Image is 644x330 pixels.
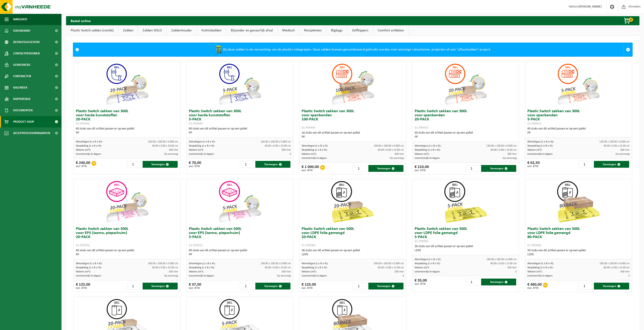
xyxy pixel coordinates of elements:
[76,274,101,277] span: Levertermijn in dagen:
[579,5,602,8] strong: [PERSON_NAME]
[169,149,178,151] span: 300 liter
[527,253,630,257] div: LDPE
[302,145,328,147] span: Afmetingen (L x B x H):
[353,283,368,289] input: 1
[415,270,440,273] span: Levertermijn in dagen:
[118,25,138,36] a: Zakken
[374,262,404,265] span: 190.00 x 100.00 x 0.000 cm
[66,16,95,25] h2: Bestel online
[527,145,553,147] span: Verpakking (L x B x H):
[261,140,291,143] span: 130.00 x 100.00 x 0.000 cm
[578,161,593,168] input: 1
[302,266,327,269] span: Verpakking (L x B x H):
[466,279,481,285] input: 1
[189,227,291,247] h3: Plastic Switch zakken van 500L voor EPS (isomo, piepschuim) 5-PACK
[13,14,27,25] span: Navigatie
[152,266,178,269] span: 40.00 x 0.00 x 23.00 cm
[443,61,488,107] img: 01-999953
[578,283,593,289] input: 1
[527,262,554,265] span: Afmetingen (L x B x H):
[415,145,441,147] span: Afmetingen (L x B x H):
[167,25,197,36] a: Zakkenhouder
[189,131,291,135] div: PP
[255,161,290,168] button: Toevoegen
[527,249,630,257] div: 50 stuks van dit artikel passen er op een pallet
[415,244,517,253] div: 36 stuks van dit artikel passen er op een pallet
[138,25,167,36] a: Zakken SOLO
[490,262,517,265] span: 60.00 x 0.00 x 15.00 cm
[330,61,375,107] img: 01-999954
[302,287,316,289] span: excl. BTW
[527,227,630,247] h3: Plastic Switch zakken van 500L voor LDPE folie gemengd 80-PACK
[189,122,203,125] span: 01-999949
[378,266,404,269] span: 60.00 x 0.00 x 15.00 cm
[13,127,50,139] span: Acceptatievoorwaarden
[189,274,214,277] span: Levertermijn in dagen:
[368,283,403,289] button: Toevoegen
[302,270,316,273] span: Volume (m³):
[302,283,316,289] div: € 125,00
[527,266,553,269] span: Verpakking (L x B x H):
[217,61,263,107] img: 01-999949
[403,274,404,277] span: 3
[240,283,255,289] input: 1
[13,93,31,105] span: Rapportage
[527,140,554,143] span: Afmetingen (L x B x H):
[13,36,40,48] span: Bedrijfsgegevens
[594,283,629,289] button: Toevoegen
[503,157,517,160] span: Op aanvraag
[415,109,517,130] h3: Plastic Switch zakken van 300L voor spanbanden 20-PACK
[13,105,33,116] span: Documenten
[415,266,429,269] span: Volume (m³):
[415,149,440,151] span: Verpakking (L x B x H):
[527,270,542,273] span: Volume (m³):
[76,145,102,147] span: Verpakking (L x B x H):
[104,61,150,107] img: 01-999950
[326,25,347,36] a: Bigbags
[214,45,223,54] img: WB-0240-HPE-GN-50.png
[226,25,277,36] a: Bijzonder en gevaarlijk afval
[415,165,429,172] div: € 210,00
[302,169,319,172] span: excl. BTW
[265,145,291,147] span: 60.00 x 0.00 x 23.00 cm
[302,126,315,129] span: 01-999954
[443,179,488,225] img: 01-999963
[490,149,517,151] span: 40.00 x 0.00 x 23.00 cm
[527,274,553,277] span: Levertermijn in dagen:
[189,109,291,126] h3: Plastic Switch zakken van 300L voor harde kunststoffen 5-PACK
[143,161,178,168] button: Toevoegen
[261,262,291,265] span: 190.00 x 100.00 x 0.000 cm
[302,165,319,172] div: € 1 000,00
[302,262,328,265] span: Afmetingen (L x B x H):
[13,48,40,59] span: Contactpersonen
[629,18,633,22] span: 0
[415,157,440,160] span: Levertermijn in dagen:
[302,227,404,247] h3: Plastic Switch zakken van 500L voor LDPE folie gemengd 20-PACK
[395,153,404,155] span: 300 liter
[594,161,629,168] button: Toevoegen
[13,82,27,93] span: Kalender
[368,165,403,172] button: Toevoegen
[599,140,630,143] span: 130.00 x 100.00 x 0.000 cm
[527,131,630,135] div: PP
[76,253,178,257] div: PP
[189,145,215,147] span: Verpakking (L x B x H):
[415,249,517,253] div: LDPE
[620,149,630,151] span: 300 liter
[507,266,517,269] span: 500 liter
[189,253,291,257] div: PP
[374,145,404,147] span: 130.00 x 100.00 x 0.000 cm
[76,122,90,125] span: 01-999950
[415,153,429,155] span: Volume (m³):
[415,279,427,285] div: € 35,00
[481,279,516,285] button: Toevoegen
[164,274,178,277] span: Op aanvraag
[373,25,408,36] a: Comfort artikelen
[527,149,542,151] span: Volume (m³):
[278,25,299,36] a: Medisch
[189,287,201,289] span: excl. BTW
[76,262,102,265] span: Afmetingen (L x B x H):
[13,59,30,71] span: Gebruikers
[415,258,441,261] span: Afmetingen (L x B x H):
[189,266,215,269] span: Verpakking (L x B x H):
